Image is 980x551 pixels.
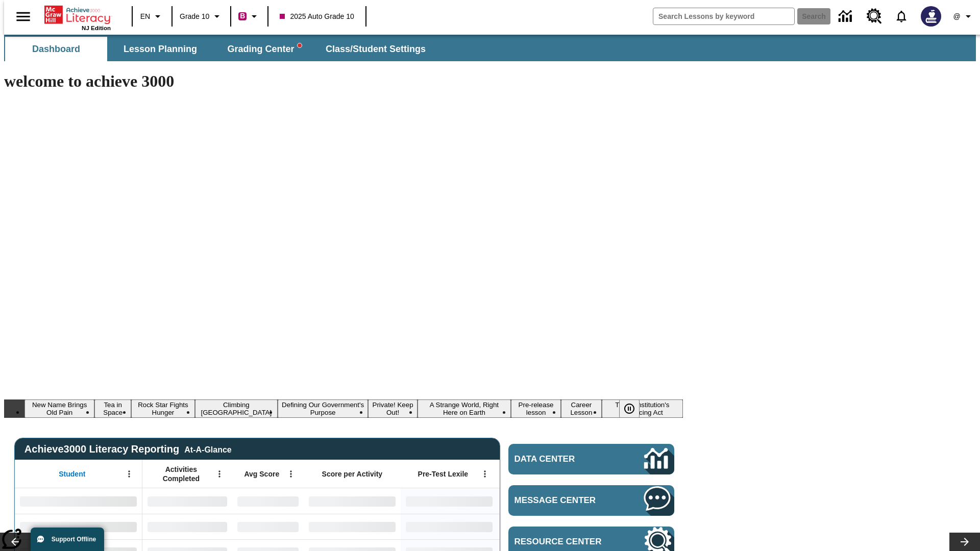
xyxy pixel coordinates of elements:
[278,399,369,418] button: Slide 5 Defining Our Government's Purpose
[234,7,264,26] button: Boost Class color is violet red. Change class color
[477,466,493,482] button: Open Menu
[24,443,232,455] span: Achieve3000 Literacy Reporting
[142,514,232,539] div: No Data,
[136,7,168,26] button: Language: EN, Select a language
[94,399,131,418] button: Slide 2 Tea in Space
[121,466,137,482] button: Open Menu
[418,399,511,418] button: Slide 7 A Strange World, Right Here on Earth
[368,399,417,418] button: Slide 6 Private! Keep Out!
[4,35,976,61] div: SubNavbar
[953,11,960,22] span: @
[283,466,299,482] button: Open Menu
[31,528,104,551] button: Support Offline
[915,3,947,30] button: Select a new avatar
[227,43,301,55] span: Grading Center
[514,454,610,464] span: Data Center
[59,469,85,479] span: Student
[213,37,315,61] button: Grading Center
[947,7,980,26] button: Profile/Settings
[514,537,614,547] span: Resource Center
[32,43,80,55] span: Dashboard
[148,465,215,483] span: Activities Completed
[326,43,426,55] span: Class/Student Settings
[508,485,674,516] a: Message Center
[514,495,614,506] span: Message Center
[317,37,434,61] button: Class/Student Settings
[4,72,683,91] h1: welcome to achieve 3000
[212,466,227,482] button: Open Menu
[180,11,209,22] span: Grade 10
[280,11,354,22] span: 2025 Auto Grade 10
[131,399,195,418] button: Slide 3 Rock Star Fights Hunger
[619,399,640,418] button: Pause
[184,443,231,455] div: At-A-Glance
[142,488,232,514] div: No Data,
[140,11,150,22] span: EN
[561,399,602,418] button: Slide 9 Career Lesson
[5,37,107,61] button: Dashboard
[82,25,111,31] span: NJ Edition
[653,8,794,24] input: search field
[240,10,245,22] span: B
[232,514,304,539] div: No Data,
[4,37,435,61] div: SubNavbar
[861,3,888,30] a: Resource Center, Will open in new tab
[418,469,469,479] span: Pre-Test Lexile
[8,2,38,32] button: Open side menu
[949,533,980,551] button: Lesson carousel, Next
[24,399,94,418] button: Slide 1 New Name Brings Old Pain
[298,43,302,47] svg: writing assistant alert
[176,7,227,26] button: Grade: Grade 10, Select a grade
[124,43,197,55] span: Lesson Planning
[244,469,279,479] span: Avg Score
[888,3,915,30] a: Notifications
[232,488,304,514] div: No Data,
[322,469,383,479] span: Score per Activity
[109,37,211,61] button: Lesson Planning
[511,399,561,418] button: Slide 8 Pre-release lesson
[195,399,278,418] button: Slide 4 Climbing Mount Tai
[52,536,96,543] span: Support Offline
[44,4,111,31] div: Home
[44,5,111,25] a: Home
[832,3,861,31] a: Data Center
[921,6,941,27] img: Avatar
[602,399,683,418] button: Slide 10 The Constitution's Balancing Act
[508,444,674,474] a: Data Center
[619,399,650,418] div: Pause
